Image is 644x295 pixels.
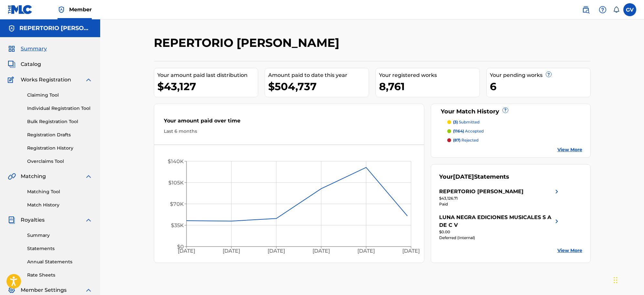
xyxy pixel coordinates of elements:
div: 6 [490,79,590,94]
a: View More [557,247,582,254]
a: Overclaims Tool [27,158,92,165]
tspan: $70K [170,201,184,207]
a: Annual Statements [27,258,92,265]
img: Member Settings [8,286,16,294]
div: Your amount paid last distribution [157,71,258,79]
div: $43,126.71 [439,195,561,201]
span: Member [69,6,92,13]
span: Catalog [21,60,41,68]
img: expand [85,173,92,180]
img: Top Rightsholder [58,6,65,14]
img: help [599,6,607,14]
tspan: [DATE] [223,248,240,254]
a: Statements [27,245,92,252]
img: expand [85,76,92,84]
tspan: $35K [171,222,184,228]
tspan: $140K [168,158,184,164]
div: Your Match History [439,107,582,116]
a: SummarySummary [8,45,47,53]
img: Catalog [8,60,16,68]
img: Summary [8,45,16,53]
div: Amount paid to date this year [268,71,369,79]
img: right chevron icon [553,188,561,195]
img: search [582,6,590,14]
span: (3) [453,120,458,124]
h5: REPERTORIO VEGA [19,25,92,32]
a: View More [557,146,582,153]
img: Matching [8,173,16,180]
tspan: [DATE] [178,248,195,254]
tspan: [DATE] [357,248,375,254]
a: Bulk Registration Tool [27,118,92,125]
div: Widget de chat [612,264,644,295]
span: ? [546,72,551,77]
a: LUNA NEGRA EDICIONES MUSICALES S A DE C Vright chevron icon$0.00Deferred (Internal) [439,214,561,241]
span: Matching [21,173,46,180]
span: (1164) [453,129,464,133]
div: Help [596,3,609,16]
span: [DATE] [453,173,474,180]
a: Registration History [27,145,92,152]
div: 8,761 [379,79,480,94]
div: LUNA NEGRA EDICIONES MUSICALES S A DE C V [439,214,553,229]
p: rejected [453,137,479,143]
a: REPERTORIO [PERSON_NAME]right chevron icon$43,126.71Paid [439,188,561,207]
div: Last 6 months [164,128,415,135]
a: Rate Sheets [27,272,92,279]
span: (87) [453,138,460,142]
a: Registration Drafts [27,132,92,138]
div: Deferred (Internal) [439,235,561,241]
div: $43,127 [157,79,258,94]
tspan: $105K [168,180,184,186]
div: REPERTORIO [PERSON_NAME] [439,188,523,195]
img: Accounts [8,25,16,32]
iframe: Chat Widget [612,264,644,295]
img: expand [85,216,92,224]
tspan: [DATE] [268,248,285,254]
a: (3) submitted [447,119,582,125]
span: Summary [21,45,47,53]
img: expand [85,286,92,294]
img: Works Registration [8,76,16,84]
span: Royalties [21,216,45,224]
div: Your amount paid over time [164,117,415,128]
p: submitted [453,119,480,125]
a: CatalogCatalog [8,60,41,68]
img: MLC Logo [8,5,33,14]
div: Your registered works [379,71,480,79]
iframe: Resource Center [626,194,644,246]
div: Your pending works [490,71,590,79]
span: ? [503,108,508,113]
a: (87) rejected [447,137,582,143]
h2: REPERTORIO [PERSON_NAME] [154,36,343,50]
a: Claiming Tool [27,92,92,99]
span: Works Registration [21,76,71,84]
img: Royalties [8,216,16,224]
a: Public Search [579,3,592,16]
p: accepted [453,128,484,134]
div: Arrastrar [614,270,618,290]
div: $0.00 [439,229,561,235]
div: User Menu [623,3,636,16]
a: Summary [27,232,92,239]
a: Match History [27,202,92,208]
tspan: [DATE] [402,248,420,254]
div: Notifications [613,6,619,13]
tspan: $0 [177,244,184,250]
div: Paid [439,201,561,207]
img: right chevron icon [553,214,561,229]
tspan: [DATE] [312,248,330,254]
a: Individual Registration Tool [27,105,92,112]
div: Your Statements [439,173,509,181]
a: (1164) accepted [447,128,582,134]
div: $504,737 [268,79,369,94]
span: Member Settings [21,286,67,294]
a: Matching Tool [27,188,92,195]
